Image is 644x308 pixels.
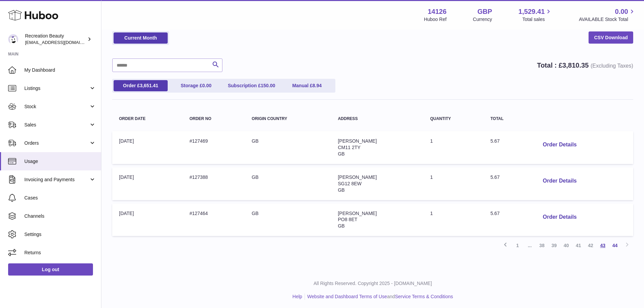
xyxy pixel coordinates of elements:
td: [DATE] [112,204,183,236]
th: Origin Country [245,110,331,128]
span: 3,651.41 [140,83,159,88]
a: 0.00 AVAILABLE Stock Total [579,7,636,23]
span: 8.94 [312,83,321,88]
button: Order Details [537,210,582,224]
span: Settings [24,231,96,238]
th: Total [484,110,531,128]
span: [PERSON_NAME] [338,138,377,144]
span: My Dashboard [24,67,96,73]
span: [EMAIL_ADDRESS][DOMAIN_NAME] [25,40,99,45]
button: Order Details [537,138,582,152]
td: GB [245,204,331,236]
span: GB [338,223,344,229]
a: Order £3,651.41 [114,80,168,91]
span: Usage [24,158,96,165]
div: Recreation Beauty [25,33,86,46]
span: Cases [24,195,96,201]
td: 1 [423,131,483,164]
td: GB [245,167,331,200]
strong: GBP [477,7,492,16]
td: #127469 [183,131,245,164]
a: 39 [548,239,560,252]
a: 44 [609,239,621,252]
a: Current Month [114,32,168,44]
a: Manual £8.94 [280,80,334,91]
td: 1 [423,204,483,236]
span: CM11 2TY [338,145,360,150]
th: Quantity [423,110,483,128]
span: (Excluding Taxes) [591,63,633,69]
a: Subscription £150.00 [224,80,279,91]
td: #127464 [183,204,245,236]
strong: Total : £ [537,62,633,69]
a: Help [292,294,302,299]
span: GB [338,187,344,193]
a: Storage £0.00 [169,80,223,91]
a: 40 [560,239,572,252]
span: GB [338,151,344,157]
a: Service Terms & Conditions [395,294,453,299]
span: Returns [24,250,96,256]
a: 1 [511,239,524,252]
td: #127388 [183,167,245,200]
a: 42 [585,239,597,252]
a: 1,529.41 Total sales [519,7,553,23]
span: 5.67 [491,138,500,144]
a: 43 [597,239,609,252]
span: Channels [24,213,96,219]
span: 1,529.41 [519,7,545,16]
span: Total sales [522,16,552,23]
span: [PERSON_NAME] [338,211,377,216]
td: [DATE] [112,131,183,164]
th: Order Date [112,110,183,128]
span: Orders [24,140,89,146]
td: GB [245,131,331,164]
th: Address [331,110,423,128]
a: CSV Download [589,31,633,44]
span: PO8 8ET [338,217,357,222]
button: Order Details [537,174,582,188]
strong: 14126 [428,7,447,16]
span: 0.00 [202,83,211,88]
span: Invoicing and Payments [24,176,89,183]
a: Website and Dashboard Terms of Use [307,294,387,299]
a: Log out [8,263,93,276]
span: 3,810.35 [563,62,589,69]
span: 0.00 [615,7,628,16]
span: Sales [24,122,89,128]
td: 1 [423,167,483,200]
span: SG12 8EW [338,181,361,186]
span: [PERSON_NAME] [338,174,377,180]
span: ... [524,239,536,252]
a: 38 [536,239,548,252]
img: internalAdmin-14126@internal.huboo.com [8,34,18,44]
div: Huboo Ref [424,16,447,23]
div: Currency [473,16,492,23]
td: [DATE] [112,167,183,200]
th: Order no [183,110,245,128]
span: Listings [24,85,89,92]
p: All Rights Reserved. Copyright 2025 - [DOMAIN_NAME] [107,280,639,287]
span: 5.67 [491,174,500,180]
span: AVAILABLE Stock Total [579,16,636,23]
li: and [305,293,453,300]
span: Stock [24,103,89,110]
a: 41 [572,239,585,252]
span: 150.00 [261,83,275,88]
span: 5.67 [491,211,500,216]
